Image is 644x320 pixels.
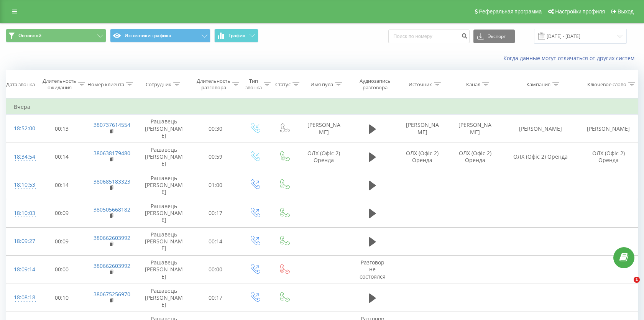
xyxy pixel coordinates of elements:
[43,78,76,91] div: Длительность ожидания
[37,143,86,171] td: 00:14
[197,78,230,91] div: Длительность разговора
[409,81,432,88] div: Источник
[191,115,240,143] td: 00:30
[94,234,130,241] a: 380662603992
[136,284,191,312] td: Рашавець [PERSON_NAME]
[136,256,191,284] td: Рашавець [PERSON_NAME]
[579,143,638,171] td: ОЛХ (Офіс 2) Оренда
[473,30,515,43] button: Экспорт
[37,115,86,143] td: 00:13
[449,115,501,143] td: [PERSON_NAME]
[396,143,449,171] td: ОЛХ (Офіс 2) Оренда
[388,30,470,43] input: Поиск по номеру
[6,29,106,43] button: Основной
[37,171,86,199] td: 00:14
[14,290,30,305] div: 18:08:18
[191,199,240,228] td: 00:17
[136,199,191,228] td: Рашавець [PERSON_NAME]
[228,33,245,38] span: График
[526,81,550,88] div: Кампания
[618,277,636,295] iframe: Intercom live chat
[6,99,638,115] td: Вчера
[37,256,86,284] td: 00:00
[87,81,124,88] div: Номер клиента
[94,206,130,213] a: 380505668182
[18,33,41,39] span: Основной
[37,284,86,312] td: 00:10
[191,143,240,171] td: 00:59
[14,149,30,164] div: 18:34:54
[501,143,580,171] td: ОЛХ (Офіс 2) Оренда
[587,81,626,88] div: Ключевое слово
[14,121,30,136] div: 18:52:00
[214,29,258,43] button: График
[136,143,191,171] td: Рашавець [PERSON_NAME]
[94,290,130,298] a: 380675256970
[14,206,30,221] div: 18:10:03
[503,54,638,62] a: Когда данные могут отличаться от других систем
[37,227,86,256] td: 00:09
[310,81,333,88] div: Имя пула
[191,256,240,284] td: 00:00
[579,115,638,143] td: [PERSON_NAME]
[245,78,262,91] div: Тип звонка
[146,81,171,88] div: Сотрудник
[299,143,349,171] td: ОЛХ (Офіс 2) Оренда
[14,234,30,249] div: 18:09:27
[555,8,605,15] span: Настройки профиля
[94,149,130,157] a: 380638179480
[136,115,191,143] td: Рашавець [PERSON_NAME]
[110,29,210,43] button: Источники трафика
[191,227,240,256] td: 00:14
[479,8,542,15] span: Реферальная программа
[191,284,240,312] td: 00:17
[136,171,191,199] td: Рашавець [PERSON_NAME]
[94,262,130,269] a: 380662603992
[634,277,640,283] span: 1
[466,81,480,88] div: Канал
[501,115,580,143] td: [PERSON_NAME]
[14,177,30,192] div: 18:10:53
[299,115,349,143] td: [PERSON_NAME]
[37,199,86,228] td: 00:09
[449,143,501,171] td: ОЛХ (Офіс 2) Оренда
[94,121,130,128] a: 380737614554
[618,8,634,15] span: Выход
[136,227,191,256] td: Рашавець [PERSON_NAME]
[94,178,130,185] a: 380685183323
[356,78,394,91] div: Аудиозапись разговора
[360,259,386,280] span: Разговор не состоялся
[14,262,30,277] div: 18:09:14
[275,81,291,88] div: Статус
[191,171,240,199] td: 01:00
[6,81,35,88] div: Дата звонка
[396,115,449,143] td: [PERSON_NAME]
